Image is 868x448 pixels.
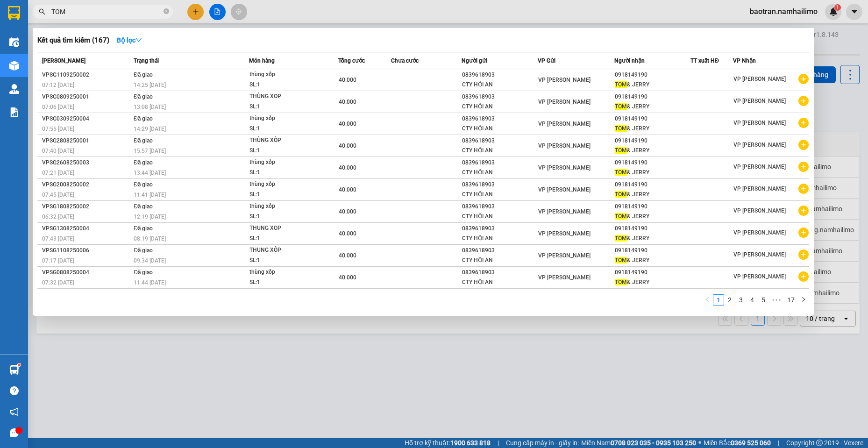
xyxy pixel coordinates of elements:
[134,115,153,122] span: Đã giao
[134,192,166,198] span: 11:41 [DATE]
[747,295,757,305] a: 4
[249,146,320,156] div: SL: 1
[615,80,690,90] div: & JERRY
[339,77,356,83] span: 40.000
[249,80,320,90] div: SL: 1
[134,93,153,100] span: Đã giao
[615,224,690,234] div: 0918149190
[462,124,537,134] div: CTY HỘI AN
[702,294,713,306] button: left
[615,213,627,220] span: TOM
[9,107,19,117] img: solution-icon
[462,256,537,265] div: CTY HỘI AN
[249,201,320,212] div: thùng xốp
[798,294,809,306] li: Next Page
[733,142,786,148] span: VP [PERSON_NAME]
[538,121,591,127] span: VP [PERSON_NAME]
[164,7,169,16] span: close-circle
[39,8,45,15] span: search
[538,57,555,64] span: VP Gửi
[9,84,19,94] img: warehouse-icon
[42,136,131,146] div: VPSG2808250001
[249,168,320,178] div: SL: 1
[42,148,74,154] span: 07:40 [DATE]
[615,256,690,265] div: & JERRY
[37,36,109,45] h3: Kết quả tìm kiếm ( 167 )
[42,114,131,124] div: VPSG0309250004
[249,57,275,64] span: Món hàng
[10,407,19,416] span: notification
[615,168,690,178] div: & JERRY
[42,57,85,64] span: [PERSON_NAME]
[339,121,356,127] span: 40.000
[733,207,786,214] span: VP [PERSON_NAME]
[462,180,537,190] div: 0839618903
[538,164,591,171] span: VP [PERSON_NAME]
[42,126,74,132] span: 07:55 [DATE]
[42,92,131,102] div: VPSG0809250001
[462,114,537,124] div: 0839618903
[736,295,746,305] a: 3
[134,269,153,276] span: Đã giao
[735,294,747,306] li: 3
[462,202,537,212] div: 0839618903
[615,125,627,132] span: TOM
[615,92,690,102] div: 0918149190
[538,77,591,83] span: VP [PERSON_NAME]
[249,114,320,124] div: thùng xốp
[134,247,153,254] span: Đã giao
[615,114,690,124] div: 0918149190
[615,70,690,80] div: 0918149190
[134,257,166,264] span: 09:34 [DATE]
[134,82,166,88] span: 14:25 [DATE]
[769,294,784,306] li: Next 5 Pages
[615,212,690,221] div: & JERRY
[462,136,537,146] div: 0839618903
[134,159,153,166] span: Đã giao
[798,249,809,260] span: plus-circle
[733,273,786,280] span: VP [PERSON_NAME]
[462,212,537,221] div: CTY HỘI AN
[42,158,131,168] div: VPSG2608250003
[338,57,365,64] span: Tổng cước
[10,386,19,395] span: question-circle
[249,135,320,146] div: THÙNG XỐP
[42,224,131,234] div: VPSG1308250004
[538,274,591,281] span: VP [PERSON_NAME]
[462,92,537,102] div: 0839618903
[462,146,537,156] div: CTY HỘI AN
[109,33,149,48] button: Bộ lọcdown
[42,213,74,220] span: 06:32 [DATE]
[339,208,356,215] span: 40.000
[615,81,627,88] span: TOM
[615,180,690,190] div: 0918149190
[615,277,690,287] div: & JERRY
[733,98,786,104] span: VP [PERSON_NAME]
[724,294,735,306] li: 2
[339,230,356,237] span: 40.000
[51,7,162,17] input: Tìm tên, số ĐT hoặc mã đơn
[733,229,786,236] span: VP [PERSON_NAME]
[42,192,74,198] span: 07:45 [DATE]
[249,212,320,222] div: SL: 1
[249,102,320,112] div: SL: 1
[42,170,74,176] span: 07:21 [DATE]
[134,148,166,154] span: 15:57 [DATE]
[134,235,166,242] span: 08:19 [DATE]
[462,246,537,256] div: 0839618903
[733,57,756,64] span: VP Nhận
[615,147,627,154] span: TOM
[769,294,784,306] span: •••
[615,136,690,146] div: 0918149190
[249,92,320,102] div: THÙNG XOP
[42,257,74,264] span: 07:17 [DATE]
[42,246,131,256] div: VPSG1108250006
[462,158,537,168] div: 0839618903
[615,169,627,176] span: TOM
[134,137,153,144] span: Đã giao
[798,271,809,282] span: plus-circle
[615,235,627,242] span: TOM
[615,268,690,277] div: 0918149190
[713,295,724,305] a: 1
[462,268,537,277] div: 0839618903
